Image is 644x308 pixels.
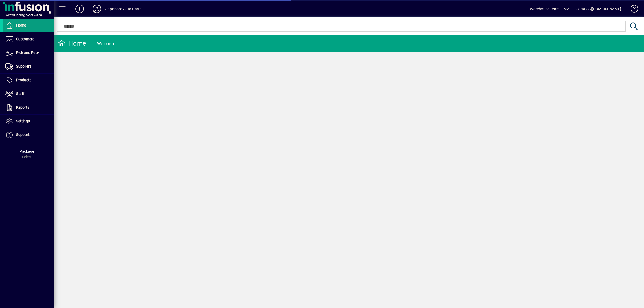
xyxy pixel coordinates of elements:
[16,78,31,82] span: Products
[105,5,141,13] div: Japanese Auto Parts
[16,91,24,96] span: Staff
[97,39,115,48] div: Welcome
[3,60,54,73] a: Suppliers
[16,37,34,41] span: Customers
[627,1,637,19] a: Knowledge Base
[88,4,105,14] button: Profile
[3,115,54,128] a: Settings
[16,133,30,137] span: Support
[3,101,54,114] a: Reports
[20,149,34,153] span: Package
[16,119,30,123] span: Settings
[58,39,86,48] div: Home
[71,4,88,14] button: Add
[3,74,54,87] a: Products
[3,46,54,60] a: Pick and Pack
[16,50,39,55] span: Pick and Pack
[3,128,54,142] a: Support
[16,105,29,109] span: Reports
[16,64,31,68] span: Suppliers
[16,23,26,27] span: Home
[3,87,54,101] a: Staff
[3,32,54,46] a: Customers
[530,5,621,13] div: Warehouse Team [EMAIL_ADDRESS][DOMAIN_NAME]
